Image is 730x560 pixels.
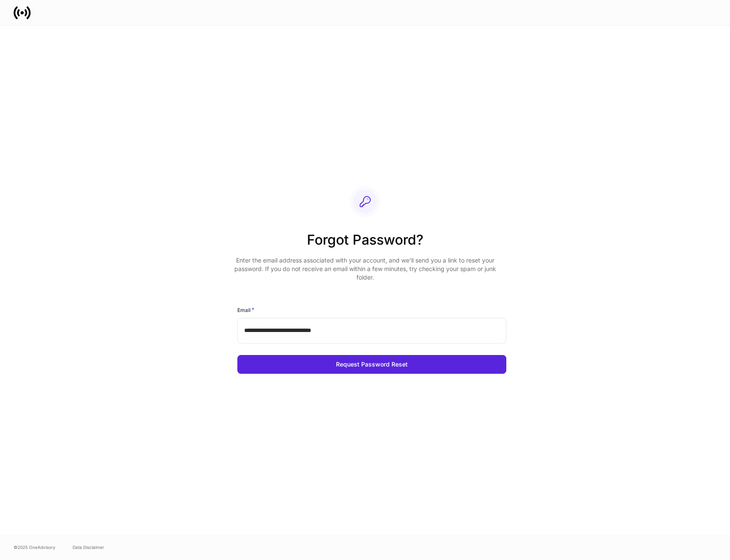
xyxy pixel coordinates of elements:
button: Request Password Reset [237,355,506,374]
h6: Email [237,306,254,314]
div: Request Password Reset [336,361,408,367]
a: Data Disclaimer [73,544,104,551]
span: © 2025 OneAdvisory [14,544,55,551]
p: Enter the email address associated with your account, and we’ll send you a link to reset your pas... [231,256,499,282]
h2: Forgot Password? [231,231,499,256]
